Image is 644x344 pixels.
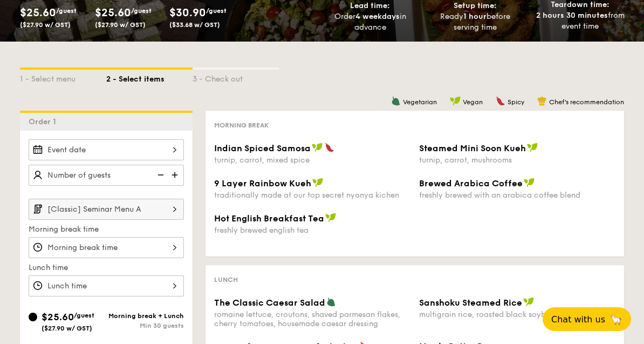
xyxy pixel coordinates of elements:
img: icon-spicy.37a8142b.svg [325,143,334,152]
span: Spicy [508,98,524,106]
div: Morning break + Lunch [106,312,184,320]
div: from event time [532,10,628,32]
input: Lunch time [29,275,184,296]
input: Morning break time [29,237,184,258]
img: icon-vegetarian.fe4039eb.svg [326,297,336,307]
input: Number of guests [29,165,184,186]
div: multigrain rice, roasted black soybean [419,310,615,319]
img: icon-vegan.f8ff3823.svg [527,143,538,152]
div: 2 - Select items [106,70,193,85]
strong: 2 hours 30 minutes [536,11,608,20]
span: Chef's recommendation [549,98,624,106]
input: Event date [29,139,184,160]
span: $25.60 [95,6,131,19]
span: The Classic Caesar Salad [214,298,325,308]
strong: 4 weekdays [355,12,400,21]
span: /guest [74,312,94,319]
span: Hot English Breakfast Tea [214,213,324,224]
span: /guest [131,7,152,15]
span: $25.60 [42,311,74,323]
span: $30.90 [169,6,206,19]
span: ($33.68 w/ GST) [169,21,220,29]
button: Chat with us🦙 [543,307,631,331]
span: Lunch [214,276,238,284]
span: Sanshoku Steamed Rice [419,298,522,308]
img: icon-reduce.1d2dbef1.svg [152,165,168,185]
input: $25.60/guest($27.90 w/ GST)Morning break + LunchMin 30 guests [29,313,37,321]
span: Vegan [463,98,483,106]
span: Indian Spiced Samosa [214,143,311,153]
span: Vegetarian [403,98,437,106]
img: icon-chef-hat.a58ddaea.svg [537,96,547,106]
span: Lead time: [350,1,390,10]
span: Morning break [214,122,269,129]
span: Order 1 [29,117,60,126]
div: 3 - Check out [193,70,279,85]
div: turnip, carrot, mushrooms [419,156,615,165]
div: Min 30 guests [106,322,184,329]
div: freshly brewed english tea [214,226,410,235]
span: $25.60 [20,6,56,19]
img: icon-spicy.37a8142b.svg [496,96,505,106]
img: icon-vegan.f8ff3823.svg [524,178,535,187]
span: Chat with us [551,314,605,325]
img: icon-vegan.f8ff3823.svg [312,143,323,152]
img: icon-vegan.f8ff3823.svg [325,213,336,222]
img: icon-vegan.f8ff3823.svg [523,297,534,307]
span: Brewed Arabica Coffee [419,178,523,188]
span: /guest [206,7,227,15]
span: ($27.90 w/ GST) [42,325,92,332]
div: traditionally made at our top secret nyonya kichen [214,191,410,200]
span: 9 Layer Rainbow Kueh [214,178,311,188]
div: Ready before serving time [427,11,524,33]
img: icon-vegan.f8ff3823.svg [450,96,461,106]
span: ($27.90 w/ GST) [95,21,146,29]
label: Morning break time [29,224,184,235]
div: Order in advance [322,11,419,33]
img: icon-chevron-right.3c0dfbd6.svg [166,199,184,219]
div: romaine lettuce, croutons, shaved parmesan flakes, cherry tomatoes, housemade caesar dressing [214,310,410,328]
label: Lunch time [29,262,184,273]
div: 1 - Select menu [20,70,106,85]
span: 🦙 [609,313,622,326]
span: Steamed Mini Soon Kueh [419,143,526,153]
img: icon-vegetarian.fe4039eb.svg [391,96,401,106]
div: turnip, carrot, mixed spice [214,156,410,165]
span: /guest [56,7,77,15]
img: icon-add.58712e84.svg [168,165,184,185]
img: icon-vegan.f8ff3823.svg [312,178,323,187]
span: Setup time: [454,1,497,10]
div: freshly brewed with an arabica coffee blend [419,191,615,200]
span: ($27.90 w/ GST) [20,21,71,29]
strong: 1 hour [463,12,487,21]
